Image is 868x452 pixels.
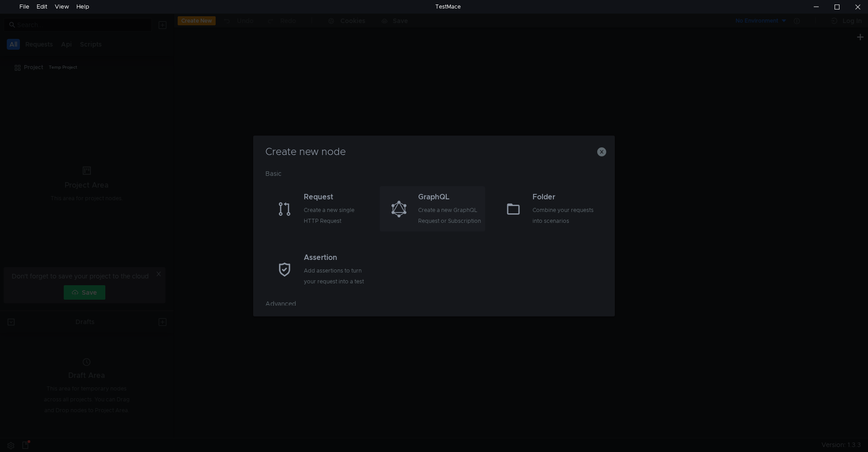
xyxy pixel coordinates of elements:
[418,205,483,226] div: Create a new GraphQL Request or Subscription
[304,192,368,202] div: Request
[418,192,483,202] div: GraphQL
[264,146,604,157] h3: Create new node
[304,265,368,287] div: Add assertions to turn your request into a test
[265,168,603,186] div: Basic
[265,298,603,316] div: Advanced
[304,252,368,263] div: Assertion
[533,192,597,202] div: Folder
[533,205,597,226] div: Combine your requests into scenarios
[304,205,368,226] div: Create a new single HTTP Request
